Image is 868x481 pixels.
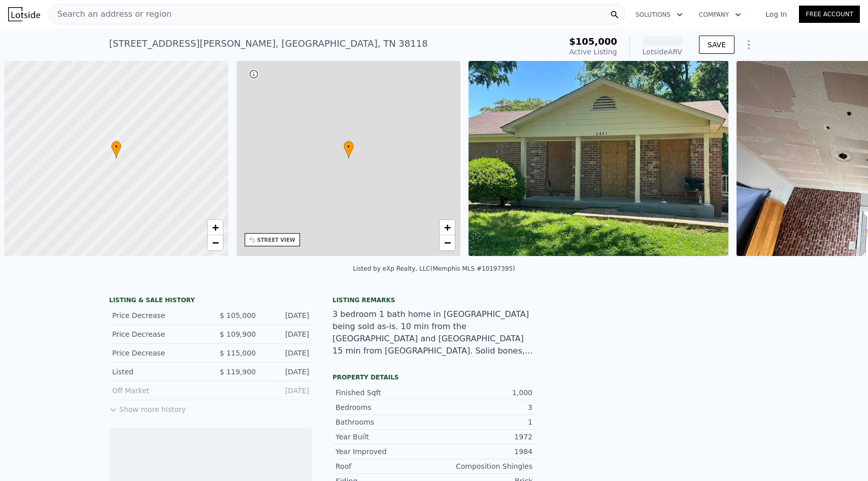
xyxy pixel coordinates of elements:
[111,142,121,151] span: •
[336,446,434,457] div: Year Improved
[112,310,203,320] div: Price Decrease
[332,296,536,304] div: Listing remarks
[336,417,434,427] div: Bathrooms
[434,461,532,471] div: Composition Shingles
[434,402,532,412] div: 3
[739,35,759,55] button: Show Options
[336,461,434,471] div: Roof
[627,6,691,24] button: Solutions
[799,6,860,23] a: Free Account
[332,373,536,381] div: Property details
[469,61,728,256] img: Sale: 142786493 Parcel: 85670943
[112,367,203,377] div: Listed
[444,236,451,249] span: −
[332,308,536,357] div: 3 bedroom 1 bath home in [GEOGRAPHIC_DATA] being sold as-is. 10 min from the [GEOGRAPHIC_DATA] an...
[112,386,203,396] div: Off Market
[336,402,434,412] div: Bedrooms
[112,329,203,339] div: Price Decrease
[264,310,309,320] div: [DATE]
[220,368,256,376] span: $ 119,900
[336,432,434,442] div: Year Built
[642,47,683,57] div: Lotside ARV
[208,220,223,235] a: Zoom in
[344,142,354,151] span: •
[440,220,455,235] a: Zoom in
[434,417,532,427] div: 1
[264,329,309,339] div: [DATE]
[264,367,309,377] div: [DATE]
[691,6,749,24] button: Company
[570,48,617,56] span: Active Listing
[264,348,309,358] div: [DATE]
[109,400,186,414] button: Show more history
[434,446,532,457] div: 1984
[257,236,295,244] div: STREET VIEW
[208,235,223,250] a: Zoom out
[220,330,256,338] span: $ 109,900
[344,141,354,158] div: •
[111,141,121,158] div: •
[569,36,617,47] span: $105,000
[220,311,256,319] span: $ 105,000
[440,235,455,250] a: Zoom out
[109,37,428,51] div: [STREET_ADDRESS][PERSON_NAME] , [GEOGRAPHIC_DATA] , TN 38118
[212,236,218,249] span: −
[8,7,40,21] img: Lotside
[336,388,434,398] div: Finished Sqft
[353,265,515,272] div: Listed by eXp Realty, LLC (Memphis MLS #10197395)
[444,221,451,234] span: +
[264,386,309,396] div: [DATE]
[434,388,532,398] div: 1,000
[753,9,799,19] a: Log In
[112,348,203,358] div: Price Decrease
[212,221,218,234] span: +
[699,36,735,54] button: SAVE
[49,8,172,20] span: Search an address or region
[220,349,256,357] span: $ 115,000
[109,296,312,306] div: LISTING & SALE HISTORY
[434,432,532,442] div: 1972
